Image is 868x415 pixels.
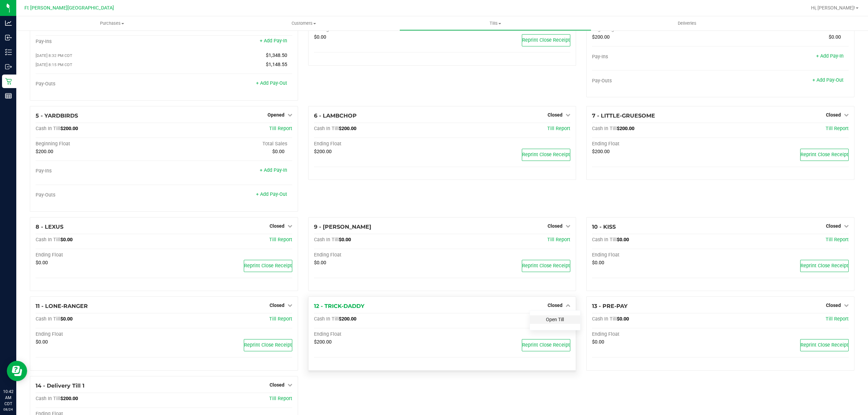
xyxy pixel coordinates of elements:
inline-svg: Inbound [5,34,12,41]
inline-svg: Reports [5,92,12,99]
span: $0.00 [592,260,604,266]
span: $200.00 [36,149,53,154]
div: Pay-Outs [36,81,164,87]
a: Till Report [826,237,849,243]
span: Closed [826,303,841,308]
span: Reprint Close Receipt [801,152,848,158]
inline-svg: Retail [5,78,12,85]
inline-svg: Inventory [5,49,12,56]
div: Pay-Ins [36,39,164,45]
span: $1,348.50 [266,53,287,58]
span: $0.00 [36,260,48,266]
span: Cash In Till [592,316,617,322]
span: Reprint Close Receipt [522,263,570,269]
span: 11 - LONE-RANGER [36,303,88,309]
span: Closed [548,223,563,229]
span: Reprint Close Receipt [801,342,848,348]
span: $200.00 [314,149,332,154]
span: Cash In Till [36,316,60,322]
span: $0.00 [60,316,73,322]
inline-svg: Outbound [5,63,12,70]
a: Till Report [826,126,849,131]
span: Tills [400,20,591,26]
span: $0.00 [36,339,48,345]
span: [DATE] 8:32 PM CDT [36,53,72,58]
span: $200.00 [60,396,78,401]
button: Reprint Close Receipt [522,149,570,161]
span: Cash In Till [36,237,60,243]
span: Cash In Till [314,126,339,131]
button: Reprint Close Receipt [800,260,849,272]
span: Till Report [269,316,292,322]
div: Beginning Float [36,141,164,147]
button: Reprint Close Receipt [800,339,849,351]
span: Reprint Close Receipt [522,152,570,158]
a: Till Report [547,126,570,131]
span: Closed [548,303,563,308]
span: $0.00 [60,237,73,243]
span: $1,148.55 [266,62,287,67]
a: Till Report [269,396,292,401]
a: + Add Pay-In [260,38,287,44]
span: 12 - TRICK-DADDY [314,303,364,309]
span: Hi, [PERSON_NAME]! [811,5,855,11]
span: 10 - KISS [592,224,616,230]
span: Cash In Till [314,316,339,322]
a: Till Report [269,126,292,131]
div: Ending Float [36,252,164,258]
span: $200.00 [592,149,610,154]
button: Reprint Close Receipt [522,260,570,272]
span: Closed [826,112,841,118]
inline-svg: Analytics [5,20,12,26]
span: $0.00 [272,149,284,154]
span: Closed [270,223,284,229]
span: Reprint Close Receipt [244,263,292,269]
div: Ending Float [592,252,720,258]
div: Pay-Ins [592,54,720,60]
span: $200.00 [60,126,78,131]
span: $200.00 [339,126,356,131]
span: $200.00 [617,126,634,131]
a: Customers [208,16,399,30]
a: + Add Pay-In [816,53,844,59]
span: Closed [826,223,841,229]
button: Reprint Close Receipt [800,149,849,161]
a: Tills [399,16,591,30]
div: Ending Float [592,331,720,337]
span: Cash In Till [36,396,60,401]
span: Closed [270,303,284,308]
span: 9 - [PERSON_NAME] [314,224,371,230]
span: Opened [268,112,284,118]
div: Ending Float [314,331,442,337]
button: Reprint Close Receipt [244,260,292,272]
span: Closed [548,112,563,118]
button: Reprint Close Receipt [522,34,570,46]
a: Deliveries [591,16,783,30]
span: $0.00 [592,339,604,345]
span: Cash In Till [314,237,339,243]
span: Cash In Till [592,237,617,243]
a: Till Report [269,237,292,243]
span: Reprint Close Receipt [522,37,570,43]
span: Closed [270,382,284,388]
div: Total Sales [164,141,292,147]
div: Pay-Ins [36,168,164,174]
span: $0.00 [617,237,629,243]
button: Reprint Close Receipt [244,339,292,351]
a: Till Report [826,316,849,322]
a: + Add Pay-Out [812,77,844,83]
div: Ending Float [314,141,442,147]
span: 7 - LITTLE-GRUESOME [592,112,655,119]
span: 13 - PRE-PAY [592,303,628,309]
span: Deliveries [669,20,706,26]
a: + Add Pay-In [260,167,287,173]
iframe: Resource center [7,361,27,381]
span: 6 - LAMBCHOP [314,112,357,119]
span: $200.00 [339,316,356,322]
div: Pay-Outs [36,192,164,198]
